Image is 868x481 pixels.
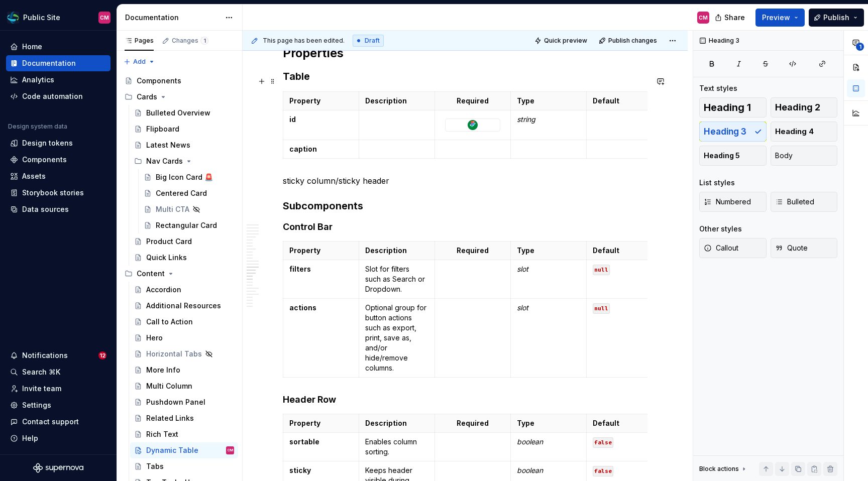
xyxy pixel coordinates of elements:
[130,298,238,314] a: Additional Resources
[771,146,838,166] button: Body
[699,14,708,22] div: CM
[365,264,428,294] p: Slot for filters such as Search or Dropdown.
[593,246,619,255] strong: Default
[762,13,790,23] span: Preview
[146,317,193,327] div: Call to Action
[156,172,213,182] div: Big Icon Card 🚨
[6,185,111,201] a: Storybook stories
[699,146,767,166] button: Heading 5
[22,204,69,214] div: Data sources
[130,394,238,410] a: Pushdown Panel
[517,419,534,427] strong: Type
[6,364,111,380] button: Search ⌘K
[6,88,111,104] a: Code automation
[146,140,190,150] div: Latest News
[146,429,178,439] div: Rich Text
[130,137,238,153] a: Latest News
[121,266,238,282] div: Content
[457,246,489,255] strong: Required
[710,9,751,27] button: Share
[146,253,187,263] div: Quick Links
[137,76,181,86] div: Components
[22,367,60,377] div: Search ⌘K
[130,233,238,250] a: Product Card
[22,91,83,101] div: Code automation
[133,58,146,66] span: Add
[146,461,164,471] div: Tabs
[22,188,84,198] div: Storybook stories
[130,282,238,298] a: Accordion
[22,155,67,165] div: Components
[6,430,111,446] button: Help
[146,156,183,166] div: Nav Cards
[283,69,647,83] h3: Table
[283,221,647,233] h4: Control Bar
[283,199,647,213] h3: Subcomponents
[771,122,838,142] button: Heading 4
[596,34,662,48] button: Publish changes
[593,96,619,105] strong: Default
[724,13,745,23] span: Share
[457,419,489,427] strong: Required
[22,171,46,181] div: Assets
[140,217,238,233] a: Rectangular Card
[130,346,238,362] a: Horizontal Tabs
[771,97,838,117] button: Heading 2
[365,419,407,427] strong: Description
[517,115,535,124] em: string
[365,437,428,457] p: Enables column sorting.
[146,108,210,118] div: Bulleted Overview
[365,96,407,105] strong: Description
[263,37,345,45] span: This page has been edited.
[531,34,592,48] button: Quick preview
[146,397,205,407] div: Pushdown Panel
[6,201,111,217] a: Data sources
[33,463,83,473] a: Supernova Logo
[121,73,238,89] a: Components
[146,301,221,311] div: Additional Resources
[22,138,73,148] div: Design tokens
[289,96,320,105] strong: Property
[517,96,534,105] strong: Type
[593,437,613,448] code: false
[137,269,165,279] div: Content
[699,192,767,212] button: Numbered
[467,119,479,131] img: 72ef8fa4-72cc-4197-98d7-f5c96bd376ba.png
[6,39,111,55] a: Home
[130,378,238,394] a: Multi Column
[6,152,111,168] a: Components
[775,197,814,207] span: Bulleted
[100,14,109,22] div: CM
[517,265,528,273] em: slot
[544,37,587,45] span: Quick preview
[172,37,208,45] div: Changes
[289,466,311,474] strong: sticky
[22,75,54,85] div: Analytics
[699,465,739,473] div: Block actions
[775,243,808,253] span: Quote
[6,347,111,364] button: Notifications12
[704,102,751,112] span: Heading 1
[130,442,238,458] a: Dynamic TableCM
[6,414,111,430] button: Contact support
[130,330,238,346] a: Hero
[156,204,189,214] div: Multi CTA
[699,178,735,188] div: List styles
[22,42,42,52] div: Home
[289,246,320,255] strong: Property
[289,303,316,312] strong: actions
[699,224,742,234] div: Other styles
[140,185,238,201] a: Centered Card
[775,127,814,137] span: Heading 4
[755,9,805,27] button: Preview
[699,97,767,117] button: Heading 1
[289,437,319,446] strong: sortable
[22,384,61,394] div: Invite team
[517,246,534,255] strong: Type
[365,303,428,373] p: Optional group for button actions such as export, print, save as, and/or hide/remove columns.
[22,350,68,360] div: Notifications
[228,445,233,455] div: CM
[140,201,238,217] a: Multi CTA
[22,417,79,427] div: Contact support
[156,188,207,198] div: Centered Card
